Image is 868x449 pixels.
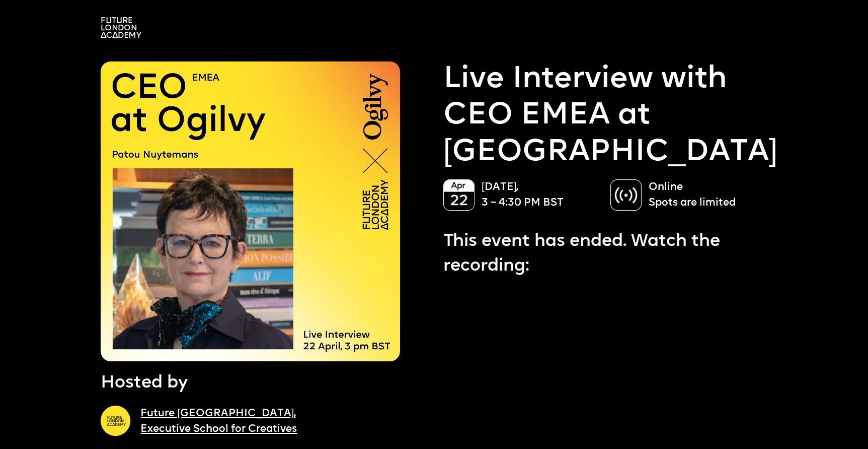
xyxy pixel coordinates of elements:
p: This event has ended. Watch the recording: [443,230,777,279]
p: Online Spots are limited [649,179,767,211]
p: [DATE], 3 – 4:30 PM BST [482,179,600,211]
img: A yellow circle with Future London Academy logo [101,406,130,435]
p: Hosted by [101,371,188,396]
a: Future [GEOGRAPHIC_DATA],Executive School for Creatives [140,408,297,434]
img: A logo saying in 3 lines: Future London Academy [101,17,141,38]
p: Live Interview with CEO EMEA at [GEOGRAPHIC_DATA] [443,61,777,171]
